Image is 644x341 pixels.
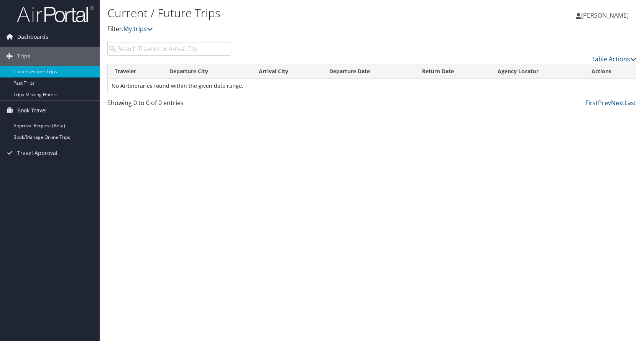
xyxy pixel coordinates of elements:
th: Traveler: activate to sort column ascending [108,64,163,79]
td: No Airtineraries found within the given date range. [108,79,636,93]
span: Trips [17,47,30,66]
th: Actions [585,64,636,79]
span: Dashboards [17,27,48,46]
th: Arrival City: activate to sort column ascending [252,64,322,79]
a: First [585,99,598,107]
img: airportal-logo.png [17,5,94,23]
a: Next [611,99,624,107]
a: Prev [598,99,611,107]
input: Search Traveler or Arrival City [107,42,231,56]
span: Travel Approval [17,143,58,163]
span: Book Travel [17,101,47,120]
th: Return Date: activate to sort column ascending [415,64,490,79]
div: Showing 0 to 0 of 0 entries [107,98,231,111]
h1: Current / Future Trips [107,5,460,21]
a: [PERSON_NAME] [576,4,636,27]
p: Filter: [107,24,460,34]
span: [PERSON_NAME] [581,11,629,20]
th: Departure Date: activate to sort column descending [322,64,416,79]
th: Agency Locator: activate to sort column ascending [491,64,585,79]
a: Last [624,99,636,107]
a: Table Actions [591,55,636,63]
a: My trips [123,25,153,33]
th: Departure City: activate to sort column ascending [163,64,252,79]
